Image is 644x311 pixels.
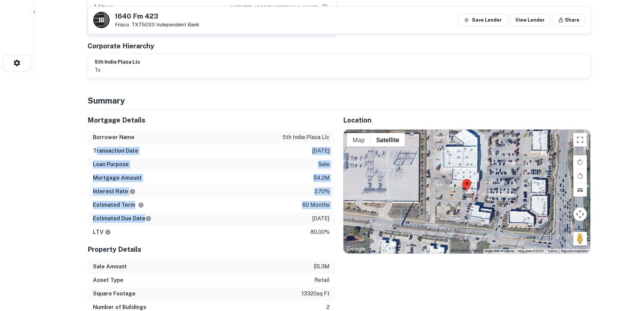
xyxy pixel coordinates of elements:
p: I B [99,16,104,25]
h5: Property Details [88,244,335,254]
p: tx [95,66,140,74]
button: Show satellite imagery [371,133,405,147]
h6: Asset Type [93,276,123,284]
button: Copy Address [320,3,331,13]
a: Open this area in Google Maps (opens a new window) [345,245,367,253]
h6: Borrower Name [93,133,135,141]
h5: Mortgage Details [88,115,335,125]
h6: Transaction Date [93,147,138,155]
p: 2.70% [314,187,330,196]
svg: Estimate is based on a standard schedule for this type of loan. [145,216,151,222]
p: [DATE] [312,147,330,155]
p: 60 months [302,201,330,209]
h6: 5th india plaza llc [95,58,140,66]
h6: Sale Amount [93,263,127,271]
img: Google [345,245,367,253]
button: Toggle fullscreen view [573,133,587,147]
p: Address [93,3,113,13]
a: [STREET_ADDRESS][PERSON_NAME] [225,4,318,12]
a: Terms (opens in new tab) [548,249,557,253]
p: $4.2m [313,174,330,182]
button: Rotate map clockwise [573,155,587,169]
p: $5.3m [313,263,330,271]
h6: Loan Purpose [93,160,129,169]
button: Save Lender [458,14,507,26]
p: Frisco, TX75033 [115,22,199,28]
h6: Estimated Term [93,201,144,209]
a: View Lender [510,14,550,26]
p: [DATE] [312,215,330,223]
p: retail [314,276,330,284]
h6: Square Footage [93,290,136,298]
a: Report a map error [561,249,588,253]
h6: LTV [93,228,111,236]
p: sale [318,160,330,169]
h4: Summary [88,94,591,107]
p: 13320 sq ft [302,290,330,298]
h5: Location [343,115,591,125]
button: Show street map [347,133,371,147]
h6: Mortgage Amount [93,174,142,182]
h6: Interest Rate [93,187,136,196]
button: Share [553,14,585,26]
button: Keyboard shortcuts [485,249,514,253]
svg: The interest rates displayed on the website are for informational purposes only and may be report... [129,188,136,195]
svg: Term is based on a standard schedule for this type of loan. [138,202,144,208]
button: Map camera controls [573,207,587,221]
span: Map data ©2025 [518,249,544,253]
p: 5th india plaza llc [283,133,330,141]
p: 80.00% [310,228,330,236]
a: Independent Bank [156,22,199,27]
svg: LTVs displayed on the website are for informational purposes only and may be reported incorrectly... [105,229,111,235]
h5: Corporate Hierarchy [88,41,154,51]
button: Drag Pegman onto the map to open Street View [573,232,587,245]
h6: Estimated Due Date [93,215,151,223]
a: I B [93,12,110,28]
button: Rotate map counterclockwise [573,169,587,183]
h5: 1640 Fm 423 [115,13,199,20]
iframe: Chat Widget [610,257,644,289]
button: Tilt map [573,183,587,197]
